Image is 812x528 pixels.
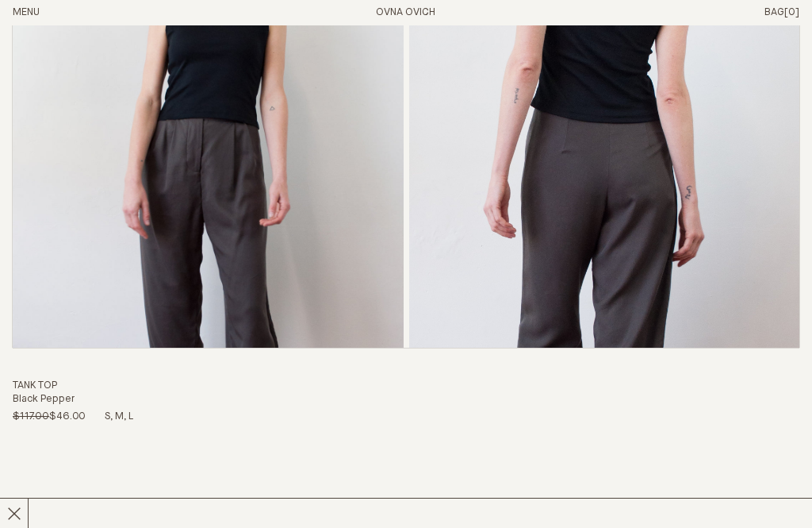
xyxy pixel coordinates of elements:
span: S [105,412,115,422]
p: $46.00 [13,411,86,425]
a: Home [376,7,435,17]
span: M [115,412,128,422]
h4: Black Pepper [13,394,799,407]
span: L [128,412,133,422]
span: Bag [764,7,784,17]
button: Open Menu [13,6,40,20]
h3: Tank Top [13,380,799,394]
span: [0] [784,7,799,17]
span: $117.00 [13,412,49,422]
